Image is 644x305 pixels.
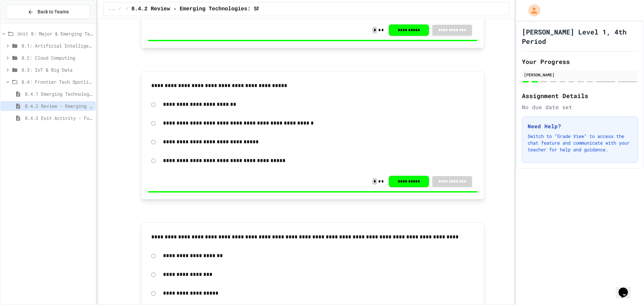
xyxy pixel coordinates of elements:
span: 8.4: Frontier Tech Spotlight [21,78,93,85]
h2: Assignment Details [522,91,638,100]
span: 8.4.2 Review - Emerging Technologies: Shaping Our Digital Future [131,5,338,13]
span: 8.3: IoT & Big Data [21,66,93,73]
span: 8.1: Artificial Intelligence Basics [21,42,93,49]
span: 8.2: Cloud Computing [21,54,93,61]
span: / [118,6,121,12]
div: [PERSON_NAME] [524,72,636,78]
div: No due date set [522,103,638,111]
span: 8.4.1 Emerging Technologies: Shaping Our Digital Future [25,90,93,97]
span: 8.4.3 Exit Activity - Future Tech Challenge [25,115,93,122]
span: Unit 8: Major & Emerging Technologies [17,30,93,37]
span: / [126,6,129,12]
span: 8.4.2 Review - Emerging Technologies: Shaping Our Digital Future [25,102,93,109]
div: My Account [521,3,542,18]
h3: Need Help? [528,122,632,130]
h2: Your Progress [522,57,638,66]
p: Switch to "Grade View" to access the chat feature and communicate with your teacher for help and ... [528,133,632,153]
span: Back to Teams [38,8,69,15]
span: ... [109,6,116,12]
h1: [PERSON_NAME] Level 1, 4th Period [522,27,638,46]
iframe: chat widget [616,278,637,298]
